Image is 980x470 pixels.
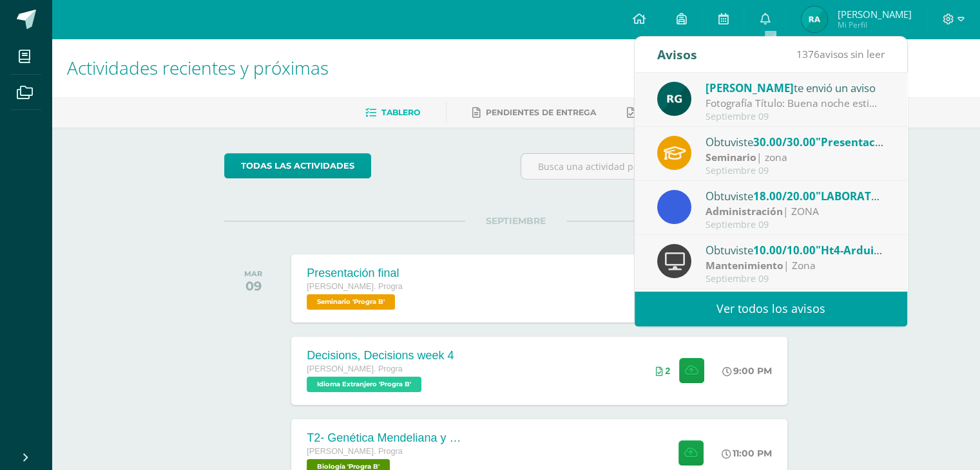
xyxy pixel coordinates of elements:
[753,243,816,258] span: 10.00/10.00
[307,447,402,456] span: [PERSON_NAME]. Progra
[307,267,402,280] div: Presentación final
[706,150,756,164] strong: Seminario
[753,135,816,149] span: 30.00/30.00
[706,204,783,218] strong: Administración
[657,82,691,116] img: 24ef3269677dd7dd963c57b86ff4a022.png
[706,96,885,111] div: Fotografía Título: Buena noche estimados estudiantes, espero que se encuentren bien. Les recuerdo...
[706,165,885,176] div: Septiembre 09
[796,47,885,61] span: avisos sin leer
[706,187,885,204] div: Obtuviste en
[244,269,262,278] div: MAR
[365,102,420,123] a: Tablero
[706,150,885,165] div: | zona
[837,19,911,30] span: Mi Perfil
[706,133,885,150] div: Obtuviste en
[706,111,885,122] div: Septiembre 09
[307,349,454,362] div: Decisions, Decisions week 4
[706,79,885,96] div: te envió un aviso
[816,243,892,258] span: "Ht4-Arduino"
[706,258,885,273] div: | Zona
[802,6,827,32] img: 0737a3b2d64831eadad20261ff3a3507.png
[307,364,402,373] span: [PERSON_NAME]. Progra
[706,258,783,272] strong: Mantenimiento
[753,189,816,203] span: 18.00/20.00
[665,366,670,376] span: 2
[706,220,885,230] div: Septiembre 09
[307,294,395,310] span: Seminario 'Progra B'
[244,278,262,294] div: 09
[706,274,885,285] div: Septiembre 09
[67,55,329,80] span: Actividades recientes y próximas
[381,108,420,117] span: Tablero
[837,8,911,21] span: [PERSON_NAME]
[486,108,596,117] span: Pendientes de entrega
[635,291,907,326] a: Ver todos los avisos
[655,366,670,376] div: Archivos entregados
[706,241,885,258] div: Obtuviste en
[657,37,697,72] div: Avisos
[722,365,772,377] div: 9:00 PM
[706,204,885,219] div: | ZONA
[722,447,772,459] div: 11:00 PM
[307,377,421,392] span: Idioma Extranjero 'Progra B'
[816,135,924,149] span: "Presentación final"
[307,431,461,445] div: T2- Genética Mendeliana y sus aplicaciones
[796,47,820,61] span: 1376
[307,282,402,291] span: [PERSON_NAME]. Progra
[224,153,371,178] a: todas las Actividades
[627,102,698,123] a: Entregadas
[521,154,807,179] input: Busca una actividad próxima aquí...
[472,102,596,123] a: Pendientes de entrega
[465,215,566,227] span: SEPTIEMBRE
[706,80,794,95] span: [PERSON_NAME]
